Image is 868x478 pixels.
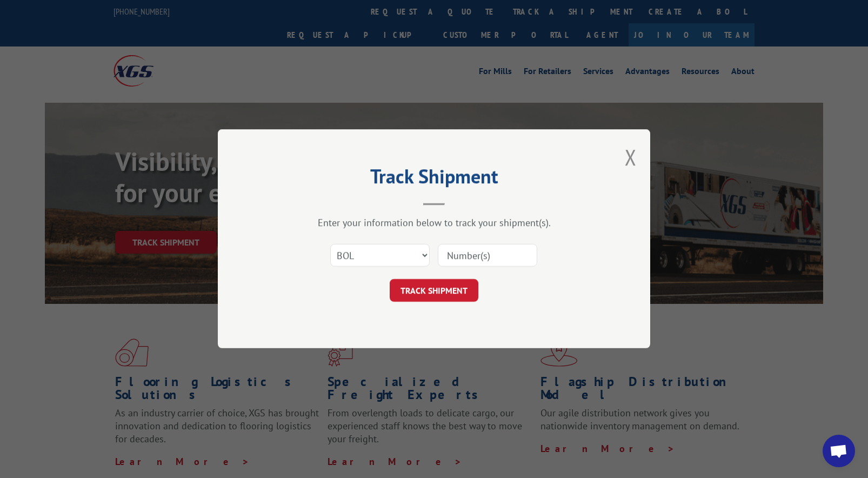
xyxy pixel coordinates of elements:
h2: Track Shipment [272,169,596,189]
div: Open chat [823,435,855,467]
button: Close modal [625,143,637,171]
div: Enter your information below to track your shipment(s). [272,217,596,229]
input: Number(s) [438,244,537,267]
button: TRACK SHIPMENT [390,280,478,302]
